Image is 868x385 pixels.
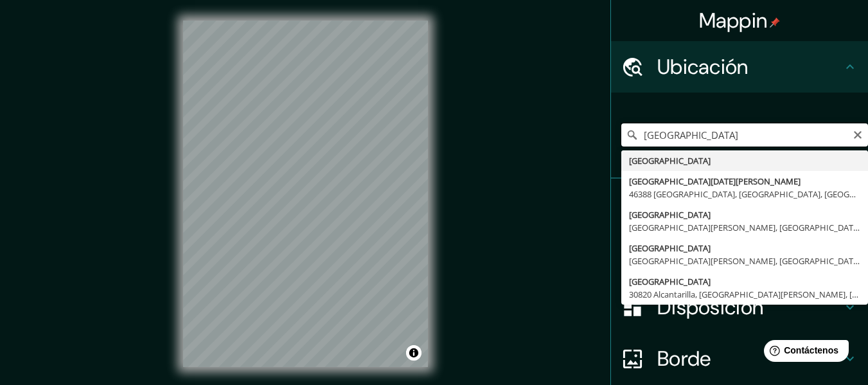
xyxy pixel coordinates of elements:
font: [GEOGRAPHIC_DATA][DATE][PERSON_NAME] [629,175,801,187]
div: Estilo [611,230,868,282]
font: [GEOGRAPHIC_DATA] [629,242,711,254]
canvas: Mapa [183,21,428,367]
font: Ubicación [657,53,748,80]
div: Patas [611,179,868,230]
div: Ubicación [611,41,868,93]
input: Elige tu ciudad o zona [621,123,868,147]
button: Activar o desactivar atribución [406,345,421,361]
font: Mappin [699,7,768,34]
div: Disposición [611,282,868,333]
font: Disposición [657,294,763,321]
button: Claro [853,128,863,140]
iframe: Lanzador de widgets de ayuda [754,335,854,371]
font: [GEOGRAPHIC_DATA] [629,276,711,287]
font: [GEOGRAPHIC_DATA] [629,209,711,220]
font: Borde [657,345,711,372]
font: [GEOGRAPHIC_DATA][PERSON_NAME], [GEOGRAPHIC_DATA] [629,222,861,233]
font: [GEOGRAPHIC_DATA] [629,155,711,166]
div: Borde [611,333,868,384]
img: pin-icon.png [770,17,780,28]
